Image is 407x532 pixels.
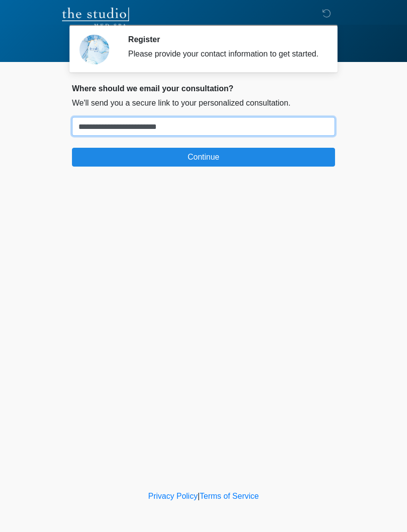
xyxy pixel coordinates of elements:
[128,35,320,44] h2: Register
[128,48,320,60] div: Please provide your contact information to get started.
[79,35,109,64] img: Agent Avatar
[148,492,198,500] a: Privacy Policy
[72,97,335,109] p: We'll send you a secure link to your personalized consultation.
[72,148,335,167] button: Continue
[62,7,129,27] img: The Studio Med Spa Logo
[198,492,200,500] a: |
[200,492,259,500] a: Terms of Service
[72,84,335,93] h2: Where should we email your consultation?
